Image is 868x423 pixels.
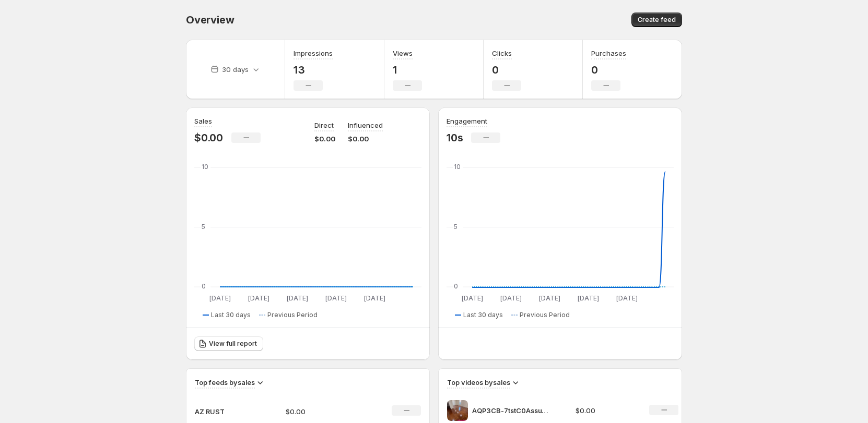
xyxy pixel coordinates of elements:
span: Previous Period [267,311,318,319]
p: 0 [492,64,521,76]
h3: Top videos by sales [447,377,510,388]
h3: Purchases [591,48,626,58]
button: Create feed [631,13,682,27]
span: Previous Period [520,311,570,319]
text: 10 [454,163,461,171]
a: View full report [194,336,263,351]
span: View full report [209,340,257,348]
span: Create feed [638,16,676,24]
text: [DATE] [364,294,385,302]
span: Overview [186,14,234,26]
p: AZ RUST [195,406,247,417]
p: $0.00 [286,406,360,417]
h3: Impressions [294,48,333,58]
p: 1 [393,64,422,76]
text: [DATE] [287,294,308,302]
text: [DATE] [578,294,599,302]
text: 5 [454,223,458,231]
text: [DATE] [209,294,231,302]
h3: Engagement [447,116,487,126]
span: Last 30 days [463,311,503,319]
p: Direct [314,120,334,130]
p: Influenced [348,120,383,130]
text: 0 [454,282,458,290]
p: $0.00 [348,134,383,144]
text: [DATE] [539,294,560,302]
span: Last 30 days [211,311,251,319]
h3: Top feeds by sales [195,377,255,388]
text: [DATE] [616,294,638,302]
p: $0.00 [194,131,223,144]
text: [DATE] [462,294,483,302]
p: $0.00 [314,134,335,144]
text: [DATE] [325,294,347,302]
text: 5 [202,223,205,231]
h3: Views [393,48,413,58]
text: [DATE] [500,294,522,302]
p: 0 [591,64,626,76]
h3: Sales [194,116,212,126]
p: $0.00 [576,405,637,416]
text: [DATE] [248,294,269,302]
text: 10 [202,163,208,171]
p: AQP3CB-7tstC0AssuY2xPe6lCOTr7ZT1YXBLadF961c36FsgAcJkU1ck99evktEXEGQq3Lflj89Fivvn6dsWXuSpzigNZyfBp... [472,405,550,416]
p: 13 [294,64,333,76]
p: 10s [447,131,463,144]
p: 30 days [222,64,249,75]
text: 0 [202,282,206,290]
h3: Clicks [492,48,512,58]
img: AQP3CB-7tstC0AssuY2xPe6lCOTr7ZT1YXBLadF961c36FsgAcJkU1ck99evktEXEGQq3Lflj89Fivvn6dsWXuSpzigNZyfBp... [447,400,468,421]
